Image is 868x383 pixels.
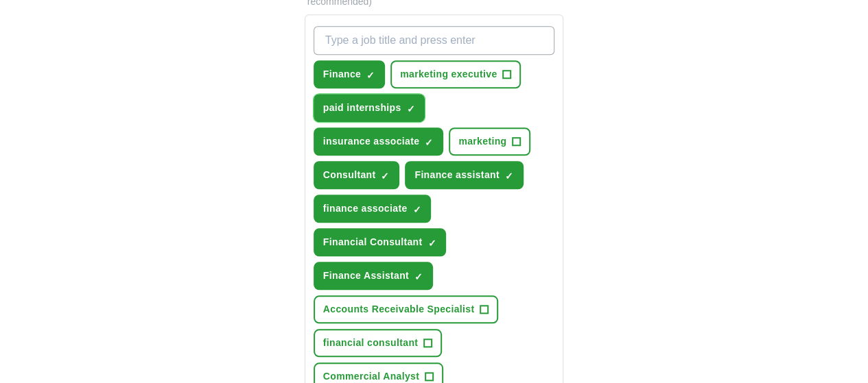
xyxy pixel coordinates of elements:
button: Accounts Receivable Specialist [314,295,499,323]
span: ✓ [505,171,513,182]
button: marketing [449,127,530,156]
span: Financial Consultant [323,235,423,249]
button: marketing executive [390,60,521,88]
button: Finance✓ [314,60,385,88]
span: paid internships [323,101,401,115]
button: Finance Assistant✓ [314,262,433,290]
span: ✓ [427,238,436,249]
button: paid internships✓ [314,94,425,122]
button: Financial Consultant✓ [314,228,447,256]
span: ✓ [412,204,421,215]
input: Type a job title and press enter [314,26,555,55]
span: marketing [458,134,506,149]
span: Finance assistant [414,168,499,182]
span: insurance associate [323,134,420,149]
span: Finance Assistant [323,269,409,283]
span: ✓ [406,103,414,114]
span: financial consultant [323,336,418,350]
span: Accounts Receivable Specialist [323,302,475,317]
span: ✓ [366,70,375,81]
span: finance associate [323,201,408,216]
button: finance associate✓ [314,195,432,223]
button: Finance assistant✓ [405,161,523,189]
span: Finance [323,67,361,82]
button: Consultant✓ [314,161,400,189]
span: ✓ [381,171,389,182]
button: financial consultant [314,329,442,357]
span: Consultant [323,168,376,182]
span: ✓ [414,271,423,282]
button: insurance associate✓ [314,127,444,156]
span: marketing executive [400,67,497,82]
span: ✓ [425,137,433,148]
